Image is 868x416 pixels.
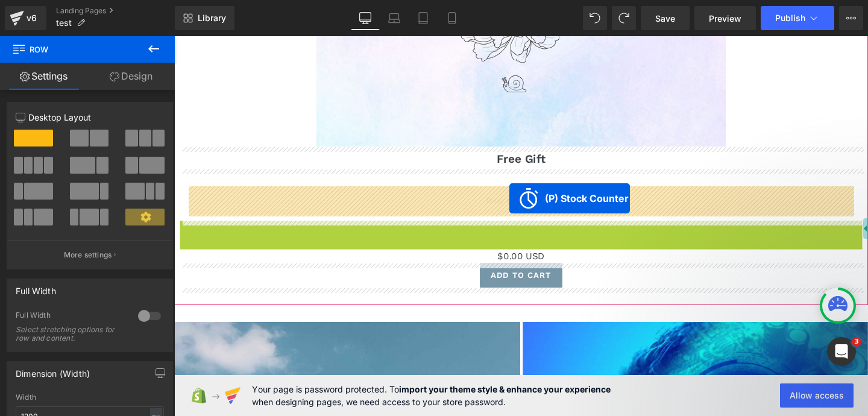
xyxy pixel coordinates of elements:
div: Width [16,393,164,402]
span: Preview [709,12,741,25]
div: Full Width [16,310,126,323]
span: Library [198,13,226,24]
a: New Library [175,6,234,30]
a: Design [87,63,175,90]
a: v6 [5,6,46,30]
span: Row [12,36,133,63]
button: Publish [761,6,834,30]
a: Landing Pages [56,6,175,16]
button: More [839,6,863,30]
div: Select stretching options for row and content. [16,326,124,342]
a: Preview [694,6,756,30]
span: Your page is password protected. To when designing pages, we need access to your store password. [252,383,611,408]
strong: import your theme style & enhance your experience [399,384,611,394]
span: Add To Cart [333,247,397,256]
a: Tablet [409,6,438,30]
span: Save [655,12,675,25]
iframe: To enrich screen reader interactions, please activate Accessibility in Grammarly extension settings [174,36,868,416]
p: Desktop Layout [16,111,164,124]
a: Free Gift [339,122,391,136]
span: $0.00 USD [340,224,389,239]
a: Laptop [380,6,409,30]
button: More settings [7,241,172,269]
button: Redo [612,6,636,30]
button: Undo [583,6,607,30]
div: Full Width [16,279,56,296]
button: Allow access [780,383,854,408]
span: Publish [775,13,805,23]
div: v6 [24,10,39,26]
a: Desktop [351,6,380,30]
a: Mobile [438,6,467,30]
iframe: Intercom live chat [827,337,856,366]
p: More settings [64,250,112,260]
span: 3 [852,337,861,347]
button: Add To Cart [321,239,408,265]
div: Dimension (Width) [16,362,90,379]
span: test [56,18,72,28]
